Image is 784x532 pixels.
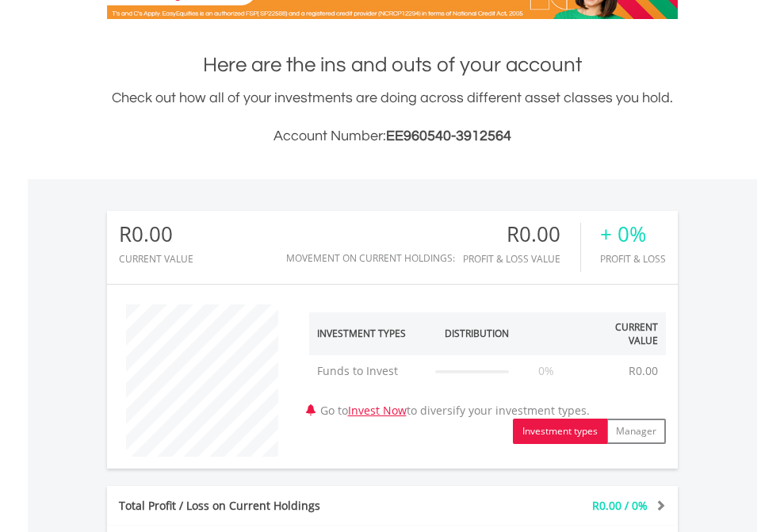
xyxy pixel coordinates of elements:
div: Go to to diversify your investment types. [297,297,678,444]
td: R0.00 [621,355,666,387]
span: R0.00 / 0% [592,498,648,513]
div: Total Profit / Loss on Current Holdings [107,498,440,514]
h3: Account Number: [107,125,678,147]
a: Invest Now [348,403,407,418]
div: R0.00 [463,223,580,246]
div: R0.00 [119,223,193,246]
div: Check out how all of your investments are doing across different asset classes you hold. [107,87,678,147]
span: EE960540-3912564 [386,128,511,144]
div: Profit & Loss Value [463,254,580,264]
h1: Here are the ins and outs of your account [107,51,678,79]
button: Investment types [513,419,607,444]
div: Distribution [445,327,509,340]
button: Manager [606,419,666,444]
td: Funds to Invest [309,355,428,387]
th: Investment Types [309,312,428,355]
div: Profit & Loss [600,254,666,264]
div: + 0% [600,223,666,246]
td: 0% [517,355,576,387]
div: Movement on Current Holdings: [286,253,455,263]
th: Current Value [576,312,666,355]
div: CURRENT VALUE [119,254,193,264]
